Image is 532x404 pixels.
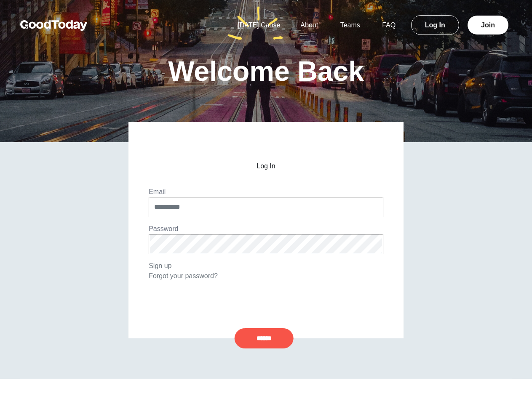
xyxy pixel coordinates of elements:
[411,15,459,35] a: Log In
[149,272,218,279] a: Forgot your password?
[149,225,178,232] label: Password
[168,57,364,85] h1: Welcome Back
[20,20,88,31] img: GoodToday
[468,16,508,35] a: Join
[227,21,290,29] a: [DATE] Cause
[372,21,406,29] a: FAQ
[330,21,370,29] a: Teams
[290,21,328,29] a: About
[149,162,383,170] h2: Log In
[149,262,171,269] a: Sign up
[149,188,166,195] label: Email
